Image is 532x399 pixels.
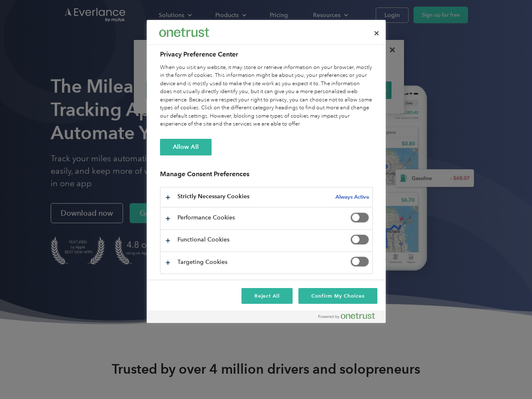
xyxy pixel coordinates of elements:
[298,288,377,304] button: Confirm My Choices
[241,288,293,304] button: Reject All
[160,49,373,59] h2: Privacy Preference Center
[160,170,373,183] h3: Manage Consent Preferences
[160,139,212,155] button: Allow All
[367,24,386,42] button: Close
[318,313,375,319] img: Powered by OneTrust Opens in a new Tab
[159,24,209,41] div: Everlance
[147,20,386,323] div: Preference center
[147,20,386,323] div: Privacy Preference Center
[160,64,373,128] div: When you visit any website, it may store or retrieve information on your browser, mostly in the f...
[159,28,209,37] img: Everlance
[318,313,382,323] a: Powered by OneTrust Opens in a new Tab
